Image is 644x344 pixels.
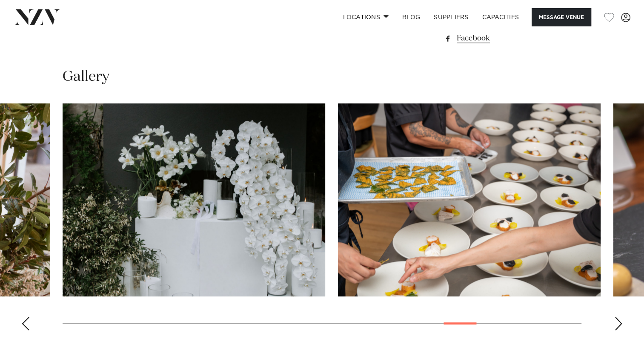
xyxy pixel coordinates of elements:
swiper-slide: 24 / 30 [338,103,601,296]
a: Locations [336,8,395,26]
h2: Gallery [63,67,109,86]
a: SUPPLIERS [427,8,475,26]
button: Message Venue [532,8,591,26]
swiper-slide: 23 / 30 [63,103,325,296]
a: Facebook [443,32,581,44]
a: BLOG [395,8,427,26]
a: Capacities [475,8,526,26]
img: nzv-logo.png [14,9,60,25]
